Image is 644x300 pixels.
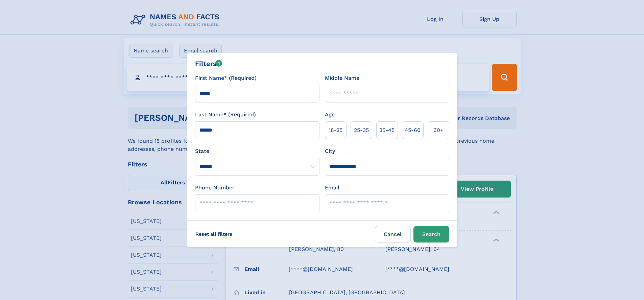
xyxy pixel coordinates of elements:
[195,111,256,119] label: Last Name* (Required)
[191,226,237,242] label: Reset all filters
[195,59,222,69] div: Filters
[325,147,335,155] label: City
[195,147,319,155] label: State
[375,226,411,243] label: Cancel
[325,111,335,119] label: Age
[405,126,421,134] span: 45‑60
[354,126,369,134] span: 25‑35
[195,184,235,192] label: Phone Number
[413,226,449,243] button: Search
[325,184,339,192] label: Email
[433,126,444,134] span: 60+
[195,74,257,82] label: First Name* (Required)
[325,74,359,82] label: Middle Name
[329,126,342,134] span: 18‑25
[379,126,395,134] span: 35‑45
